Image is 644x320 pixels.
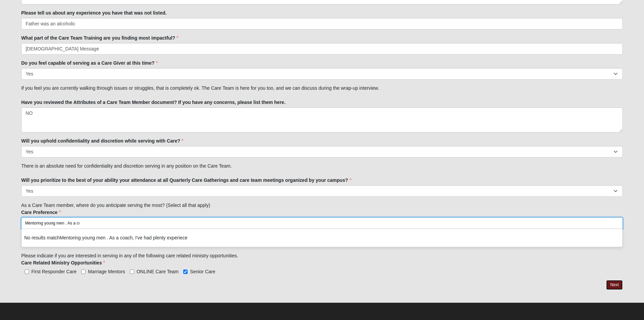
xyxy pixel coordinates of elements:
[31,269,77,274] span: First Responder Care
[21,35,179,41] label: What part of the Care Team Training are you finding most impactful?
[81,270,86,274] input: Marriage Mentors
[130,270,134,274] input: ONLINE Care Team
[21,209,61,216] label: Care Preference
[606,280,623,290] a: Next
[25,270,29,274] input: First Responder Care
[21,259,105,266] label: Care Related Ministry Opportunities
[21,137,184,144] label: Will you uphold confidentiality and discretion while serving with Care?
[21,99,286,106] label: Have you reviewed the Attributes of a Care Team Member document? If you have any concerns, please...
[21,177,352,184] label: Will you prioritize to the best of your ability your attendance at all Quarterly Care Gatherings ...
[22,232,623,244] li: No results match
[21,9,167,16] label: Please tell us about any experience you have that was not listed.
[190,269,215,274] span: Senior Care
[183,270,188,274] input: Senior Care
[137,269,178,274] span: ONLINE Care Team
[60,235,188,240] span: Mentoring young men . As a coach, I've had plenty experiece
[21,60,158,66] label: Do you feel capable of serving as a Care Giver at this time?
[88,269,125,274] span: Marriage Mentors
